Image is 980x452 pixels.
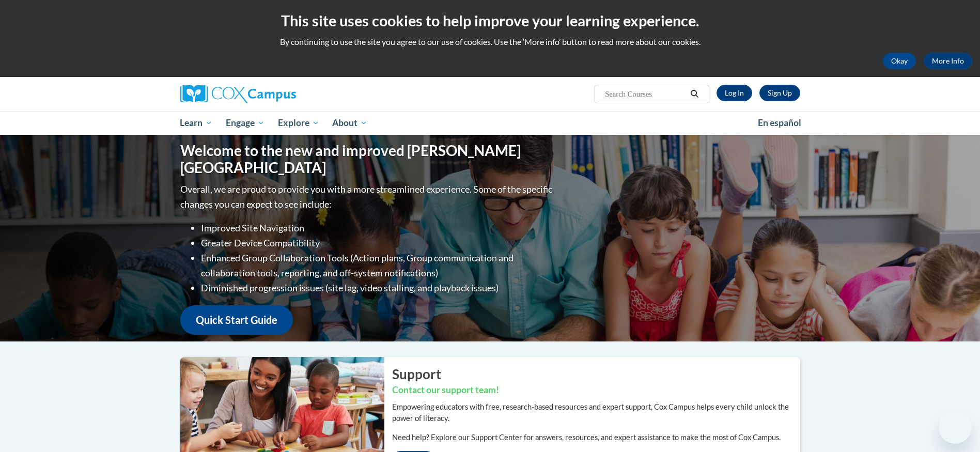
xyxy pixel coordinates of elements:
p: By continuing to use the site you agree to our use of cookies. Use the ‘More info’ button to read... [8,36,972,48]
span: Explore [278,117,319,129]
li: Diminished progression issues (site lag, video stalling, and playback issues) [201,280,555,295]
h2: Support [392,365,800,383]
a: Learn [174,111,220,135]
img: Cox Campus [180,85,296,103]
a: Register [759,85,800,101]
a: More Info [924,53,972,69]
h1: Welcome to the new and improved [PERSON_NAME][GEOGRAPHIC_DATA] [180,142,555,177]
li: Improved Site Navigation [201,221,555,236]
h3: Contact our support team! [392,384,800,397]
span: Engage [226,117,265,129]
input: Search Courses [604,88,687,100]
a: Cox Campus [180,85,377,103]
a: En español [751,112,808,134]
h2: This site uses cookies to help improve your learning experience. [8,10,972,31]
span: En español [758,117,801,128]
a: Engage [219,111,271,135]
button: Search [687,88,702,100]
a: Explore [271,111,326,135]
span: Learn [180,117,212,129]
p: Empowering educators with free, research-based resources and expert support, Cox Campus helps eve... [392,401,800,424]
a: About [325,111,374,135]
li: Enhanced Group Collaboration Tools (Action plans, Group communication and collaboration tools, re... [201,251,555,280]
span: About [332,117,367,129]
button: Okay [883,53,916,69]
div: Main menu [165,111,816,135]
p: Need help? Explore our Support Center for answers, resources, and expert assistance to make the m... [392,432,800,443]
a: Quick Start Guide [180,305,293,335]
iframe: Button to launch messaging window [939,411,972,444]
a: Log In [717,85,752,101]
li: Greater Device Compatibility [201,236,555,251]
p: Overall, we are proud to provide you with a more streamlined experience. Some of the specific cha... [180,182,555,212]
